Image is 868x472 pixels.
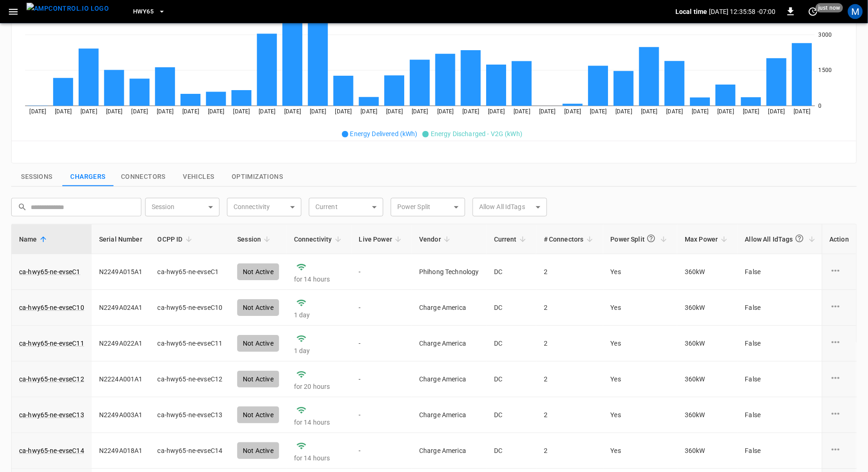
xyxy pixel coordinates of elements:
td: False [738,433,826,469]
button: show latest charge points [62,167,114,187]
td: DC [487,254,536,290]
td: Charge America [412,326,487,361]
tspan: 0 [819,103,822,109]
td: Charge America [412,397,487,433]
span: Current [494,234,529,245]
tspan: [DATE] [692,108,709,115]
tspan: [DATE] [259,108,275,115]
tspan: [DATE] [386,108,403,115]
tspan: [DATE] [208,108,225,115]
td: - [352,290,412,326]
p: for 14 hours [294,418,344,427]
tspan: [DATE] [29,108,46,115]
tspan: [DATE] [615,108,632,115]
p: for 14 hours [294,275,344,284]
td: DC [487,361,536,397]
td: ca-hwy65-ne-evseC10 [150,290,230,326]
td: False [738,290,826,326]
tspan: 1500 [819,67,832,74]
tspan: [DATE] [412,108,428,115]
a: ca-hwy65-ne-evseC11 [19,339,84,348]
span: Connectivity [294,234,344,245]
td: 2 [536,361,603,397]
span: Max Power [685,234,730,245]
span: # Connectors [544,234,596,245]
td: Charge America [412,361,487,397]
tspan: [DATE] [55,108,72,115]
p: 1 day [294,310,344,320]
tspan: [DATE] [590,108,607,115]
a: ca-hwy65-ne-evseC13 [19,410,84,420]
div: charge point options [829,408,849,422]
tspan: [DATE] [284,108,301,115]
div: profile-icon [848,4,863,19]
tspan: [DATE] [132,108,148,115]
td: N2249A018A1 [92,433,150,469]
td: ca-hwy65-ne-evseC13 [150,397,230,433]
td: DC [487,433,536,469]
div: charge point options [829,265,849,279]
td: Yes [603,433,678,469]
div: Not Active [237,371,279,387]
td: DC [487,326,536,361]
td: 2 [536,397,603,433]
td: ca-hwy65-ne-evseC11 [150,326,230,361]
td: DC [487,397,536,433]
img: ampcontrol.io logo [27,3,109,14]
td: Charge America [412,433,487,469]
div: Not Active [237,406,279,423]
span: Live Power [359,234,405,245]
button: show latest connectors [114,167,173,187]
tspan: [DATE] [335,108,352,115]
td: False [738,254,826,290]
td: - [352,433,412,469]
td: N2249A024A1 [92,290,150,326]
span: Power Split [611,230,670,248]
tspan: [DATE] [794,108,811,115]
tspan: [DATE] [361,108,378,115]
td: 2 [536,433,603,469]
td: 360 kW [677,254,737,290]
td: False [738,361,826,397]
td: ca-hwy65-ne-evseC1 [150,254,230,290]
tspan: [DATE] [743,108,760,115]
button: show latest sessions [11,167,62,187]
tspan: [DATE] [768,108,785,115]
td: Yes [603,397,678,433]
tspan: [DATE] [437,108,454,115]
td: False [738,397,826,433]
div: Not Active [237,263,279,280]
tspan: [DATE] [106,108,123,115]
a: ca-hwy65-ne-evseC10 [19,303,84,312]
th: Serial Number [92,224,150,254]
td: Charge America [412,290,487,326]
td: - [352,254,412,290]
tspan: [DATE] [514,108,530,115]
div: charge point options [829,444,849,458]
td: 2 [536,254,603,290]
p: Local time [675,7,708,16]
td: Yes [603,361,678,397]
td: 2 [536,326,603,361]
tspan: [DATE] [717,108,734,115]
tspan: [DATE] [80,108,97,115]
td: ca-hwy65-ne-evseC12 [150,361,230,397]
td: 360 kW [677,361,737,397]
tspan: [DATE] [157,108,174,115]
div: Not Active [237,335,279,352]
th: Action [821,224,856,254]
span: Allow All IdTags [745,230,818,248]
td: DC [487,290,536,326]
tspan: [DATE] [565,108,581,115]
button: show latest vehicles [173,167,224,187]
button: set refresh interval [806,4,821,19]
td: Yes [603,254,678,290]
p: [DATE] 12:35:58 -07:00 [709,7,776,16]
td: ca-hwy65-ne-evseC14 [150,433,230,469]
td: - [352,397,412,433]
td: N2249A003A1 [92,397,150,433]
td: Yes [603,290,678,326]
td: 360 kW [677,433,737,469]
span: HWY65 [133,7,154,17]
span: Energy Discharged - V2G (kWh) [431,130,522,138]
